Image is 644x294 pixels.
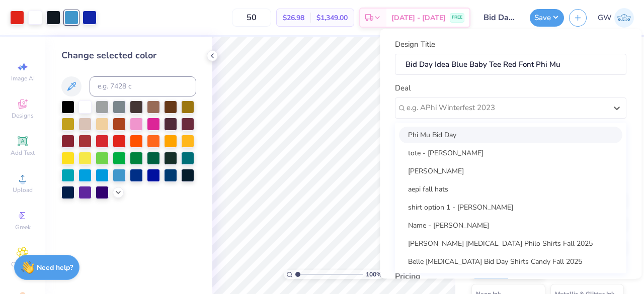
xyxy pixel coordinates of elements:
[399,253,622,270] div: Belle [MEDICAL_DATA] Bid Day Shirts Candy Fall 2025
[15,223,31,231] span: Greek
[90,76,196,96] input: e.g. 7428 c
[366,270,382,279] span: 100 %
[530,9,564,27] button: Save
[37,263,73,272] strong: Need help?
[399,181,622,198] div: aepi fall hats
[5,260,40,276] span: Clipart & logos
[283,13,304,23] span: $26.98
[598,8,634,28] a: GW
[399,217,622,234] div: Name - [PERSON_NAME]
[395,82,411,94] label: Deal
[452,14,462,21] span: FREE
[11,149,35,157] span: Add Text
[395,39,435,50] label: Design Title
[399,235,622,252] div: [PERSON_NAME] [MEDICAL_DATA] Philo Shirts Fall 2025
[12,112,34,120] span: Designs
[316,13,348,23] span: $1,349.00
[598,12,612,24] span: GW
[399,271,622,288] div: [PERSON_NAME] : DePaul University - [PERSON_NAME]
[399,199,622,216] div: shirt option 1 - [PERSON_NAME]
[391,13,446,23] span: [DATE] - [DATE]
[61,49,196,62] div: Change selected color
[475,8,525,28] input: Untitled Design
[232,9,271,27] input: – –
[399,163,622,179] div: [PERSON_NAME]
[395,270,626,282] div: Pricing
[614,8,634,28] img: Gabriella White
[13,186,33,194] span: Upload
[399,145,622,161] div: tote - [PERSON_NAME]
[399,127,622,143] div: Phi Mu Bid Day
[11,74,35,82] span: Image AI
